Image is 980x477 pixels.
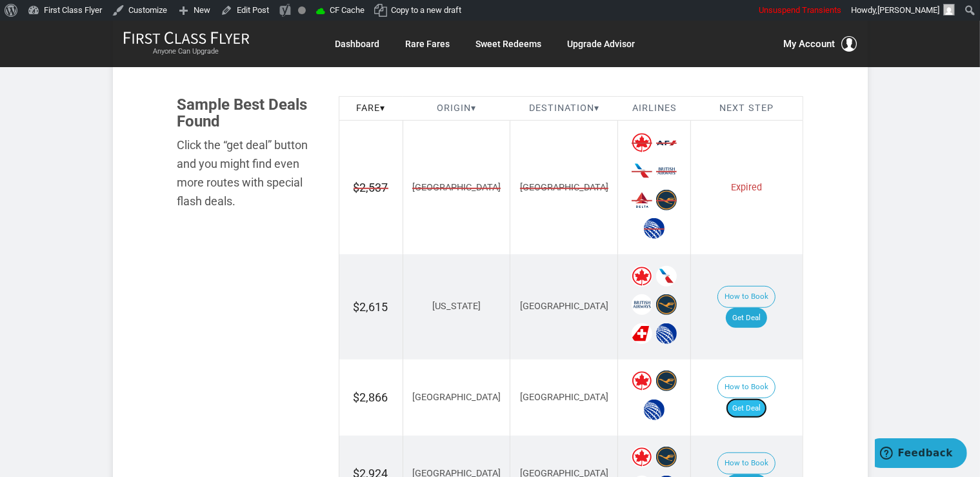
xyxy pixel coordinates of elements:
a: Upgrade Advisor [568,32,635,56]
span: Air Canada [632,132,652,153]
th: Destination [510,96,618,121]
a: Dashboard [335,32,380,56]
span: [GEOGRAPHIC_DATA] [520,392,608,403]
span: British Airways [632,294,652,315]
div: Click the “get deal” button and you might find even more routes with special flash deals. [177,136,319,210]
th: Airlines [618,96,691,121]
iframe: Opens a widget where you can find more information [875,438,967,471]
h3: Sample Best Deals Found [177,96,319,130]
span: $2,537 [354,179,388,196]
span: Lufthansa [656,447,677,467]
span: [US_STATE] [432,301,481,312]
span: [GEOGRAPHIC_DATA] [520,301,608,312]
th: Next Step [691,96,803,121]
span: ▾ [471,103,476,114]
span: Expired [731,182,762,193]
a: Get Deal [726,398,767,419]
span: My Account [784,36,835,52]
span: $2,615 [354,300,388,314]
span: Air Canada [632,447,652,467]
span: [GEOGRAPHIC_DATA] [520,181,608,195]
span: Air Canada [632,266,652,287]
button: How to Book [717,452,775,474]
th: Fare [339,96,403,121]
span: Lufthansa [656,294,677,315]
button: How to Book [717,376,775,398]
th: Origin [403,96,510,121]
button: How to Book [717,286,775,308]
small: Anyone Can Upgrade [123,47,250,56]
button: My Account [784,36,857,52]
span: British Airways [656,161,677,181]
span: Delta Airlines [632,190,652,210]
span: ▾ [594,103,599,114]
span: [GEOGRAPHIC_DATA] [412,392,501,403]
span: Swiss [632,323,652,344]
span: Lufthansa [656,370,677,391]
a: First Class FlyerAnyone Can Upgrade [123,31,250,57]
span: $2,866 [354,391,388,404]
span: [PERSON_NAME] [877,5,939,15]
span: American Airlines [632,161,652,181]
span: ▾ [380,103,385,114]
span: United [656,323,677,344]
span: Unsuspend Transients [759,5,841,15]
a: Sweet Redeems [476,32,542,56]
span: Air Canada [632,370,652,391]
span: Air France [656,132,677,153]
span: [GEOGRAPHIC_DATA] [412,181,501,195]
span: American Airlines [656,266,677,287]
a: Get Deal [726,308,767,329]
span: United [644,400,665,420]
span: United [644,218,665,239]
img: First Class Flyer [123,31,250,45]
a: Rare Fares [406,32,450,56]
span: Lufthansa [656,190,677,210]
